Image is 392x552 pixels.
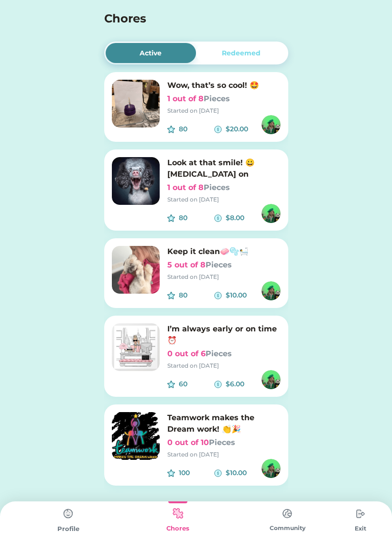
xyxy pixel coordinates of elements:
[261,459,281,478] img: https%3A%2F%2F1dfc823d71cc564f25c7cc035732a2d8.cdn.bubble.io%2Ff1738080389642x922138469460838500%...
[226,379,261,389] div: $6.00
[112,412,160,460] img: image.png
[278,504,297,523] img: type%3Dchores%2C%20state%3Ddefault.svg
[204,94,230,103] font: Pieces
[167,126,175,133] img: interface-favorite-star--reward-rating-rate-social-star-media-favorite-like-stars.svg
[226,124,261,134] div: $20.00
[140,48,162,58] div: Active
[261,115,281,134] img: https%3A%2F%2F1dfc823d71cc564f25c7cc035732a2d8.cdn.bubble.io%2Ff1738080389642x922138469460838500%...
[168,504,187,523] img: type%3Dkids%2C%20state%3Dselected.svg
[214,381,222,388] img: money-cash-dollar-coin--accounting-billing-payment-cash-coin-currency-money-finance.svg
[261,281,281,300] img: https%3A%2F%2F1dfc823d71cc564f25c7cc035732a2d8.cdn.bubble.io%2Ff1738080389642x922138469460838500%...
[179,213,215,223] div: 80
[167,450,281,459] div: Started on [DATE]
[351,504,370,523] img: type%3Dchores%2C%20state%3Ddefault.svg
[112,157,160,205] img: image.png
[167,106,281,115] div: Started on [DATE]
[59,504,78,523] img: type%3Dchores%2C%20state%3Ddefault.svg
[261,204,281,223] img: https%3A%2F%2F1dfc823d71cc564f25c7cc035732a2d8.cdn.bubble.io%2Ff1738080389642x922138469460838500%...
[167,182,281,193] h6: 1 out of 8
[167,381,175,388] img: interface-favorite-star--reward-rating-rate-social-star-media-favorite-like-stars.svg
[167,412,281,435] h6: Teamwork makes the Dream work! 👏🎉
[112,80,160,127] img: image.png
[167,93,281,105] h6: 1 out of 8
[222,48,261,58] div: Redeemed
[226,290,261,300] div: $10.00
[167,273,281,281] div: Started on [DATE]
[233,524,342,532] div: Community
[167,259,281,271] h6: 5 out of 8
[123,524,232,533] div: Chores
[342,524,379,533] div: Exit
[204,183,230,192] font: Pieces
[167,246,281,257] h6: Keep it clean🧼🫧🛀
[261,370,281,389] img: https%3A%2F%2F1dfc823d71cc564f25c7cc035732a2d8.cdn.bubble.io%2Ff1738080389642x922138469460838500%...
[13,524,123,534] div: Profile
[214,126,222,133] img: money-cash-dollar-coin--accounting-billing-payment-cash-coin-currency-money-finance.svg
[167,469,175,477] img: interface-favorite-star--reward-rating-rate-social-star-media-favorite-like-stars.svg
[167,292,175,299] img: interface-favorite-star--reward-rating-rate-social-star-media-favorite-like-stars.svg
[167,323,281,346] h6: I’m always early or on time ⏰
[209,438,235,447] font: Pieces
[167,437,281,448] h6: 0 out of 10
[112,246,160,294] img: image.png
[179,124,215,134] div: 80
[167,157,281,180] h6: Look at that smile! 😀 [MEDICAL_DATA] on
[167,348,281,360] h6: 0 out of 6
[179,290,215,300] div: 80
[104,10,262,27] h4: Chores
[226,468,261,478] div: $10.00
[167,361,281,370] div: Started on [DATE]
[226,213,261,223] div: $8.00
[206,349,232,358] font: Pieces
[112,323,160,371] img: image.png
[167,80,281,91] h6: Wow, that’s so cool! 🤩
[214,292,222,299] img: money-cash-dollar-coin--accounting-billing-payment-cash-coin-currency-money-finance.svg
[214,469,222,477] img: money-cash-dollar-coin--accounting-billing-payment-cash-coin-currency-money-finance.svg
[179,379,215,389] div: 60
[179,468,215,478] div: 100
[167,195,281,204] div: Started on [DATE]
[214,214,222,222] img: money-cash-dollar-coin--accounting-billing-payment-cash-coin-currency-money-finance.svg
[167,214,175,222] img: interface-favorite-star--reward-rating-rate-social-star-media-favorite-like-stars.svg
[206,260,232,269] font: Pieces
